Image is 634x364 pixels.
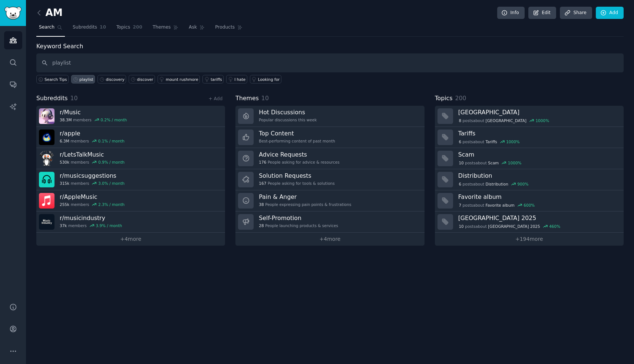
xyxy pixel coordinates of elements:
[44,77,67,82] span: Search Tips
[158,75,200,83] a: mount rushmore
[215,24,235,31] span: Products
[60,108,127,116] h3: r/ Music
[458,193,618,201] h3: Favorite album
[549,224,560,229] div: 460 %
[36,169,225,190] a: r/musicsuggestions315kmembers3.0% / month
[60,214,122,222] h3: r/ musicindustry
[259,223,264,228] span: 28
[497,7,525,19] a: Info
[60,160,125,165] div: members
[60,181,69,186] span: 315k
[36,190,225,211] a: r/AppleMusic255kmembers2.3% / month
[36,148,225,169] a: r/LetsTalkMusic530kmembers0.9% / month
[560,7,592,19] a: Share
[259,181,266,186] span: 167
[459,118,461,123] span: 8
[100,117,127,122] div: 0.2 % / month
[36,233,225,246] a: +4more
[211,77,222,82] div: tariffs
[186,22,207,37] a: Ask
[259,181,334,186] div: People asking for tools & solutions
[488,224,540,229] span: [GEOGRAPHIC_DATA] 2025
[486,118,526,123] span: [GEOGRAPHIC_DATA]
[39,129,55,145] img: apple
[458,214,618,222] h3: [GEOGRAPHIC_DATA] 2025
[71,75,95,83] a: playlist
[70,95,78,102] span: 10
[488,160,499,165] span: Scam
[98,160,125,165] div: 0.9 % / month
[259,138,335,144] div: Best-performing content of past month
[459,160,463,165] span: 10
[259,160,266,165] span: 176
[36,53,624,72] input: Keyword search in audience
[60,172,125,180] h3: r/ musicsuggestions
[39,172,55,187] img: musicsuggestions
[60,151,125,158] h3: r/ LetsTalkMusic
[259,193,351,201] h3: Pain & Anger
[458,160,522,166] div: post s about
[435,233,624,246] a: +194more
[100,24,106,31] span: 10
[435,211,624,233] a: [GEOGRAPHIC_DATA] 202510postsabout[GEOGRAPHIC_DATA] 2025460%
[259,202,351,207] div: People expressing pain points & frustrations
[435,94,453,103] span: Topics
[459,181,461,187] span: 6
[458,138,521,145] div: post s about
[486,203,515,208] span: Favorite album
[166,77,198,82] div: mount rushmore
[235,233,424,246] a: +4more
[36,94,68,103] span: Subreddits
[208,96,222,101] a: + Add
[535,118,549,123] div: 1000 %
[60,129,125,137] h3: r/ apple
[39,193,55,209] img: AppleMusic
[60,193,125,201] h3: r/ AppleMusic
[259,202,264,207] span: 38
[235,94,259,103] span: Themes
[39,108,55,124] img: Music
[458,129,618,137] h3: Tariffs
[508,160,522,165] div: 1000 %
[458,108,618,116] h3: [GEOGRAPHIC_DATA]
[259,214,338,222] h3: Self-Promotion
[98,202,125,207] div: 2.3 % / month
[36,43,83,50] label: Keyword Search
[235,127,424,148] a: Top ContentBest-performing content of past month
[60,160,69,165] span: 530k
[235,148,424,169] a: Advice Requests176People asking for advice & resources
[98,75,126,83] a: discovery
[36,106,225,127] a: r/Music38.3Mmembers0.2% / month
[116,24,130,31] span: Topics
[60,202,69,207] span: 255k
[458,223,561,230] div: post s about
[137,77,153,82] div: discover
[435,190,624,211] a: Favorite album7postsaboutFavorite album600%
[60,117,72,122] span: 38.3M
[435,127,624,148] a: Tariffs6postsaboutTariffs1000%
[226,75,247,83] a: I hate
[39,214,55,230] img: musicindustry
[458,172,618,180] h3: Distribution
[528,7,556,19] a: Edit
[235,190,424,211] a: Pain & Anger38People expressing pain points & frustrations
[458,151,618,158] h3: Scam
[36,211,225,233] a: r/musicindustry37kmembers3.9% / month
[60,202,125,207] div: members
[129,75,155,83] a: discover
[153,24,171,31] span: Themes
[258,77,280,82] div: Looking for
[459,224,463,229] span: 10
[98,138,125,144] div: 0.1 % / month
[458,117,550,124] div: post s about
[259,172,334,180] h3: Solution Requests
[435,169,624,190] a: Distribution6postsaboutDistribution900%
[36,22,65,37] a: Search
[435,148,624,169] a: Scam10postsaboutScam1000%
[202,75,224,83] a: tariffs
[435,106,624,127] a: [GEOGRAPHIC_DATA]8postsabout[GEOGRAPHIC_DATA]1000%
[506,139,520,144] div: 1000 %
[524,203,535,208] div: 600 %
[36,75,69,83] button: Search Tips
[106,77,124,82] div: discovery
